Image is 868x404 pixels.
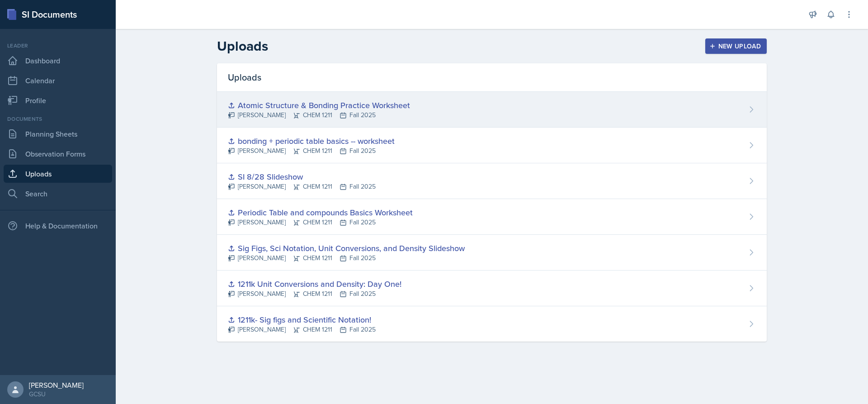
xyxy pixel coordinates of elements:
[711,43,761,50] div: New Upload
[4,42,112,50] div: Leader
[217,128,767,163] a: bonding + periodic table basics -- worksheet [PERSON_NAME]CHEM 1211Fall 2025
[217,235,767,271] a: Sig Figs, Sci Notation, Unit Conversions, and Density Slideshow [PERSON_NAME]CHEM 1211Fall 2025
[228,253,465,263] div: [PERSON_NAME] CHEM 1211 Fall 2025
[228,110,410,120] div: [PERSON_NAME] CHEM 1211 Fall 2025
[228,206,413,219] div: Periodic Table and compounds Basics Worksheet
[217,92,767,128] a: Atomic Structure & Bonding Practice Worksheet [PERSON_NAME]CHEM 1211Fall 2025
[228,325,376,334] div: [PERSON_NAME] CHEM 1211 Fall 2025
[228,289,401,299] div: [PERSON_NAME] CHEM 1211 Fall 2025
[4,125,112,143] a: Planning Sheets
[4,185,112,203] a: Search
[4,91,112,109] a: Profile
[217,306,767,342] a: 1211k- Sig figs and Scientific Notation! [PERSON_NAME]CHEM 1211Fall 2025
[4,71,112,90] a: Calendar
[228,314,376,326] div: 1211k- Sig figs and Scientific Notation!
[29,380,84,390] div: [PERSON_NAME]
[4,217,112,235] div: Help & Documentation
[228,135,395,147] div: bonding + periodic table basics -- worksheet
[228,146,395,156] div: [PERSON_NAME] CHEM 1211 Fall 2025
[217,271,767,306] a: 1211k Unit Conversions and Density: Day One! [PERSON_NAME]CHEM 1211Fall 2025
[217,199,767,235] a: Periodic Table and compounds Basics Worksheet [PERSON_NAME]CHEM 1211Fall 2025
[228,171,376,183] div: SI 8/28 Slideshow
[29,390,84,399] div: GCSU
[4,115,112,123] div: Documents
[228,278,401,290] div: 1211k Unit Conversions and Density: Day One!
[4,145,112,163] a: Observation Forms
[705,38,767,54] button: New Upload
[4,165,112,183] a: Uploads
[228,218,413,227] div: [PERSON_NAME] CHEM 1211 Fall 2025
[217,63,767,92] div: Uploads
[217,163,767,199] a: SI 8/28 Slideshow [PERSON_NAME]CHEM 1211Fall 2025
[228,99,410,111] div: Atomic Structure & Bonding Practice Worksheet
[228,242,465,254] div: Sig Figs, Sci Notation, Unit Conversions, and Density Slideshow
[228,182,376,191] div: [PERSON_NAME] CHEM 1211 Fall 2025
[4,52,112,70] a: Dashboard
[217,38,268,54] h2: Uploads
